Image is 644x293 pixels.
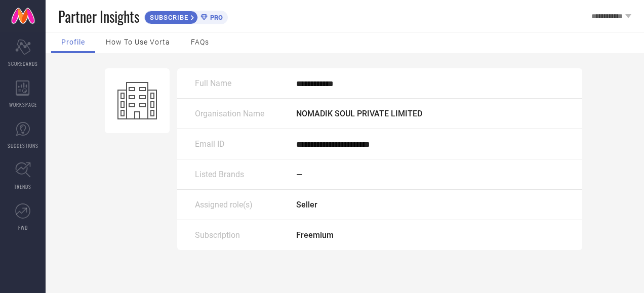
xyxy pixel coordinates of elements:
[195,78,231,88] span: Full Name
[296,230,334,240] span: Freemium
[195,170,244,179] span: Listed Brands
[61,38,85,46] span: Profile
[195,109,264,118] span: Organisation Name
[145,14,191,21] span: SUBSCRIBE
[18,224,28,231] span: FWD
[14,183,31,190] span: TRENDS
[8,60,38,67] span: SCORECARDS
[9,101,37,108] span: WORKSPACE
[296,170,302,179] span: —
[8,142,38,149] span: SUGGESTIONS
[195,230,240,240] span: Subscription
[296,200,317,210] span: Seller
[106,38,170,46] span: How to use Vorta
[195,200,253,210] span: Assigned role(s)
[144,8,228,24] a: SUBSCRIBEPRO
[191,38,209,46] span: FAQs
[58,6,139,27] span: Partner Insights
[208,14,223,21] span: PRO
[195,139,225,149] span: Email ID
[296,109,422,118] span: NOMADIK SOUL PRIVATE LIMITED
